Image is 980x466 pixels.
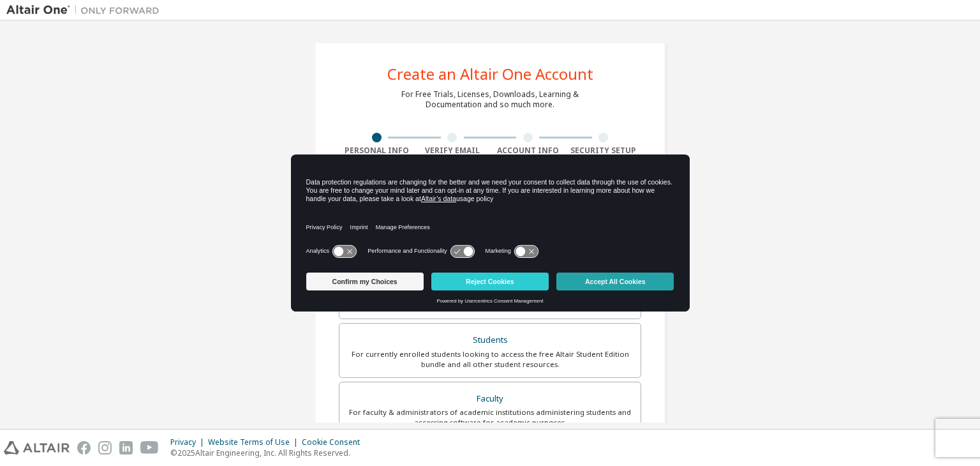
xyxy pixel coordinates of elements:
[6,4,166,17] img: Altair One
[98,441,112,455] img: instagram.svg
[566,146,642,156] div: Security Setup
[387,66,593,82] div: Create an Altair One Account
[208,437,302,447] div: Website Terms of Use
[347,390,633,408] div: Faculty
[170,447,367,458] p: © 2025 Altair Engineering, Inc. All Rights Reserved.
[302,437,367,447] div: Cookie Consent
[347,349,633,370] div: For currently enrolled students looking to access the free Altair Student Edition bundle and all ...
[401,89,579,110] div: For Free Trials, Licenses, Downloads, Learning & Documentation and so much more.
[140,441,159,455] img: youtube.svg
[339,146,415,156] div: Personal Info
[4,441,70,455] img: altair_logo.svg
[347,407,633,428] div: For faculty & administrators of academic institutions administering students and accessing softwa...
[77,441,91,455] img: facebook.svg
[347,331,633,349] div: Students
[490,146,566,156] div: Account Info
[119,441,133,455] img: linkedin.svg
[170,437,208,447] div: Privacy
[415,146,491,156] div: Verify Email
